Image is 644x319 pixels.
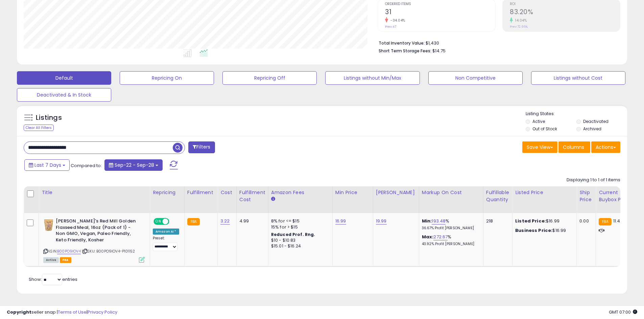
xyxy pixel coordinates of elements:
div: Fulfillable Quantity [486,189,509,203]
div: $16.99 [515,228,571,234]
small: Amazon Fees. [271,196,275,202]
a: Terms of Use [58,309,87,315]
button: Actions [591,141,620,153]
div: Repricing [153,189,182,196]
button: Deactivated & In Stock [17,88,111,102]
div: Amazon Fees [271,189,330,196]
div: % [422,234,478,246]
a: B00PO9IOV4 [57,248,81,254]
a: 3.22 [220,218,230,224]
div: Current Buybox Price [599,189,634,203]
button: Repricing On [120,71,214,85]
h2: 83.20% [510,8,620,17]
b: Min: [422,218,432,224]
div: Fulfillment [187,189,215,196]
p: Listing States: [526,111,627,117]
div: Min Price [335,189,370,196]
div: seller snap | | [7,309,117,316]
button: Default [17,71,111,85]
span: Last 7 Days [34,162,61,168]
div: Amazon AI * [153,229,179,235]
button: Save View [522,141,557,153]
span: 2025-10-6 07:00 GMT [609,309,637,315]
button: Columns [558,141,590,153]
span: 11.42 [613,218,623,224]
h5: Listings [36,113,62,123]
h2: 31 [385,8,495,17]
label: Deactivated [583,118,609,124]
div: Displaying 1 to 1 of 1 items [567,177,620,183]
span: ON [154,219,163,224]
div: Ship Price [579,189,593,203]
img: 51yfOSs9+vL._SL40_.jpg [43,218,54,232]
label: Active [532,118,545,124]
small: -34.04% [388,18,405,23]
span: Sep-22 - Sep-28 [115,162,154,168]
span: OFF [168,219,179,224]
span: Ordered Items [385,2,495,6]
div: 15% for > $15 [271,224,327,230]
div: $15.01 - $16.24 [271,243,327,249]
span: Show: entries [29,276,77,283]
div: Fulfillment Cost [239,189,265,203]
button: Sep-22 - Sep-28 [104,159,163,171]
div: $10 - $10.83 [271,238,327,243]
button: Last 7 Days [24,159,70,171]
li: $1,430 [379,38,615,47]
b: Business Price: [515,227,552,234]
div: ASIN: [43,218,145,262]
span: Columns [563,144,584,151]
span: $14.75 [432,48,446,54]
b: Reduced Prof. Rng. [271,232,315,237]
small: 14.04% [513,18,527,23]
div: 8% for <= $15 [271,218,327,224]
button: Filters [188,141,215,153]
span: ROI [510,2,620,6]
b: Total Inventory Value: [379,40,425,46]
span: Compared to: [71,162,102,169]
span: FBA [60,257,71,263]
div: Clear All Filters [24,125,54,131]
a: Privacy Policy [88,309,117,315]
div: Listed Price [515,189,574,196]
a: 19.99 [376,218,387,224]
a: 272.67 [433,234,448,240]
div: % [422,218,478,231]
strong: Copyright [7,309,31,315]
label: Out of Stock [532,126,557,132]
b: [PERSON_NAME]'s Red Mill Golden Flaxseed Meal, 16oz (Pack of 1) - Non GMO, Vegan, Paleo Friendly,... [56,218,138,245]
label: Archived [583,126,601,132]
small: FBA [599,218,611,225]
p: 43.92% Profit [PERSON_NAME] [422,242,478,246]
span: All listings currently available for purchase on Amazon [43,257,59,263]
div: [PERSON_NAME] [376,189,416,196]
a: 16.99 [335,218,346,224]
small: FBA [187,218,200,225]
div: Title [42,189,147,196]
p: 36.67% Profit [PERSON_NAME] [422,226,478,231]
th: The percentage added to the cost of goods (COGS) that forms the calculator for Min & Max prices. [419,186,483,213]
div: Cost [220,189,234,196]
div: 4.99 [239,218,263,224]
button: Listings without Cost [531,71,625,85]
button: Non Competitive [428,71,523,85]
b: Short Term Storage Fees: [379,48,431,54]
div: 218 [486,218,507,224]
div: 0.00 [579,218,591,224]
button: Listings without Min/Max [325,71,420,85]
small: Prev: 47 [385,25,396,29]
div: $16.99 [515,218,571,224]
span: | SKU: B00PO9IOV4-P101152 [82,248,135,254]
b: Listed Price: [515,218,546,224]
b: Max: [422,234,434,240]
div: Markup on Cost [422,189,480,196]
div: Preset: [153,236,179,251]
a: 193.48 [432,218,446,224]
small: Prev: 72.96% [510,25,528,29]
button: Repricing Off [222,71,317,85]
